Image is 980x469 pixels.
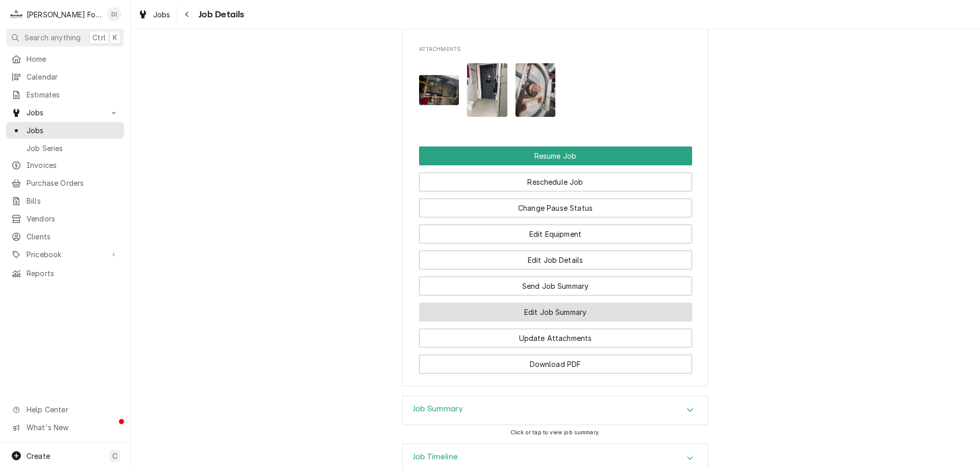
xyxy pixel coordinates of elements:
button: Resume Job [419,146,692,165]
div: Button Group Row [419,322,692,348]
div: D( [107,7,121,21]
a: Go to What's New [6,419,124,436]
span: Vendors [27,213,119,224]
div: Button Group Row [419,165,692,191]
a: Go to Pricebook [6,246,124,263]
a: Bills [6,192,124,209]
div: Button Group [419,146,692,374]
a: Job Series [6,140,124,157]
img: 6Ui8OVGcQJkDy98HWpHx [419,75,459,105]
div: Attachments [419,45,692,125]
a: Go to Help Center [6,401,124,418]
span: Search anything [24,32,81,43]
div: Accordion Header [403,396,708,425]
span: Attachments [419,55,692,125]
span: Ctrl [92,32,106,43]
div: Marshall Food Equipment Service's Avatar [9,7,23,21]
span: C [112,451,117,461]
a: Home [6,51,124,67]
button: Change Pause Status [419,199,692,217]
button: Navigate back [179,6,195,22]
a: Jobs [6,122,124,139]
span: Home [27,54,119,64]
a: Jobs [134,6,175,23]
span: Purchase Orders [27,178,119,188]
div: Button Group Row [419,348,692,374]
img: uqnTHHUcSaavrMV1z2t7 [516,63,556,117]
div: Button Group Row [419,243,692,269]
button: Edit Job Summary [419,303,692,322]
a: Reports [6,265,124,282]
div: Derek Testa (81)'s Avatar [107,7,121,21]
span: What's New [27,422,118,433]
div: Job Summary [402,396,708,425]
button: Send Job Summary [419,277,692,295]
a: Go to Jobs [6,104,124,121]
span: Job Details [195,8,244,21]
span: Create [27,452,50,460]
button: Update Attachments [419,329,692,348]
button: Accordion Details Expand Trigger [403,396,708,425]
a: Purchase Orders [6,175,124,191]
div: Button Group Row [419,191,692,217]
button: Edit Job Details [419,251,692,269]
span: Estimates [27,89,119,100]
button: Reschedule Job [419,172,692,191]
div: Button Group Row [419,146,692,165]
span: Calendar [27,71,119,82]
a: Clients [6,228,124,245]
button: Download PDF [419,355,692,374]
span: Invoices [27,160,119,170]
span: Clients [27,231,119,242]
span: Bills [27,195,119,206]
span: Jobs [153,9,170,20]
a: Estimates [6,86,124,103]
a: Calendar [6,68,124,85]
div: Button Group Row [419,295,692,322]
span: Jobs [27,125,119,136]
a: Vendors [6,210,124,227]
h3: Job Summary [413,404,463,414]
span: Job Series [27,143,119,154]
div: Button Group Row [419,217,692,243]
a: Invoices [6,157,124,174]
span: K [113,32,117,43]
span: Pricebook [27,249,104,260]
button: Search anythingCtrlK [6,29,124,46]
span: Help Center [27,404,118,415]
div: [PERSON_NAME] Food Equipment Service [27,9,102,20]
span: Reports [27,268,119,279]
span: Attachments [419,45,692,54]
div: Button Group Row [419,269,692,295]
h3: Job Timeline [413,452,458,462]
span: Jobs [27,107,104,118]
div: M [9,7,23,21]
button: Edit Equipment [419,225,692,243]
span: Click or tap to view job summary. [510,429,600,436]
img: Do35UXRsRC2OGqlrzFej [467,63,507,117]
